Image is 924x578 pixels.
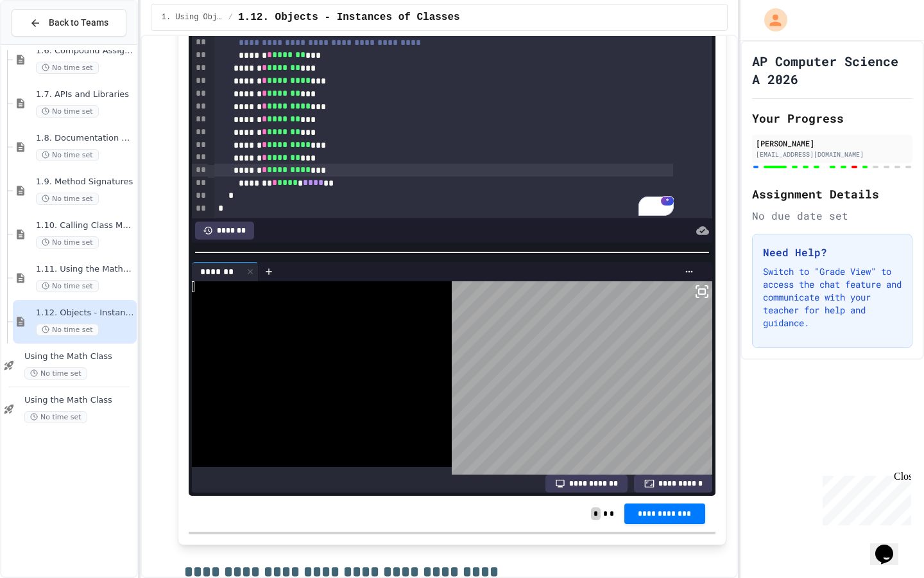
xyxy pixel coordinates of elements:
div: No due date set [752,208,912,223]
h2: Assignment Details [752,185,912,203]
span: No time set [36,105,99,118]
iframe: chat widget [817,471,911,525]
span: No time set [36,62,99,74]
span: 1.11. Using the Math Class [36,264,134,275]
span: No time set [36,280,99,292]
span: 1.12. Objects - Instances of Classes [36,308,134,319]
span: Using the Math Class [24,395,134,406]
h2: Your Progress [752,109,912,127]
span: No time set [36,149,99,161]
h1: AP Computer Science A 2026 [752,52,912,88]
span: Using the Math Class [24,351,134,362]
div: [EMAIL_ADDRESS][DOMAIN_NAME] [756,150,909,159]
h3: Need Help? [763,245,902,260]
span: No time set [24,367,87,380]
span: / [228,12,233,22]
div: [PERSON_NAME] [756,137,909,149]
span: 1.12. Objects - Instances of Classes [238,10,460,25]
div: My Account [751,5,791,35]
span: 1. Using Objects and Methods [162,12,223,22]
span: 1.9. Method Signatures [36,177,134,188]
span: No time set [36,236,99,249]
div: Chat with us now!Close [5,5,89,82]
span: 1.6. Compound Assignment Operators [36,46,134,57]
span: No time set [36,324,99,336]
iframe: chat widget [870,527,911,565]
span: No time set [24,411,87,423]
span: Back to Teams [49,16,108,30]
span: 1.7. APIs and Libraries [36,89,134,100]
span: 1.10. Calling Class Methods [36,220,134,231]
p: Switch to "Grade View" to access the chat feature and communicate with your teacher for help and ... [763,265,902,329]
span: No time set [36,193,99,205]
span: 1.8. Documentation with Comments and Preconditions [36,133,134,144]
button: Back to Teams [12,9,126,37]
